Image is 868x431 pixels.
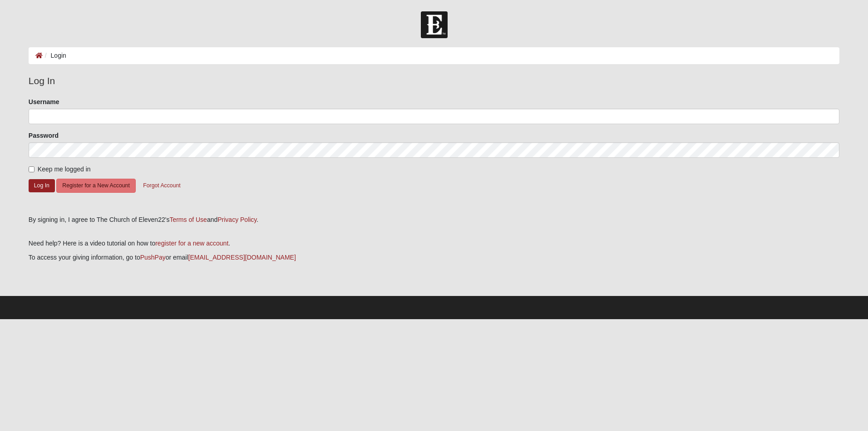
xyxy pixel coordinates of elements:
button: Forgot Account [137,179,186,193]
label: Username [29,97,59,106]
button: Log In [29,179,55,192]
a: Privacy Policy [217,216,256,223]
a: PushPay [140,254,166,261]
button: Register for a New Account [56,179,135,193]
a: Terms of Use [169,216,207,223]
legend: Log In [29,74,839,88]
div: By signing in, I agree to The Church of Eleven22's and . [29,215,839,225]
a: [EMAIL_ADDRESS][DOMAIN_NAME] [188,254,296,261]
p: Need help? Here is a video tutorial on how to . [29,239,839,248]
img: Church of Eleven22 Logo [421,11,448,38]
a: register for a new account [155,240,228,247]
span: Keep me logged in [38,165,91,173]
input: Keep me logged in [29,166,35,172]
li: Login [43,51,66,60]
p: To access your giving information, go to or email [29,253,839,262]
label: Password [29,131,59,140]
